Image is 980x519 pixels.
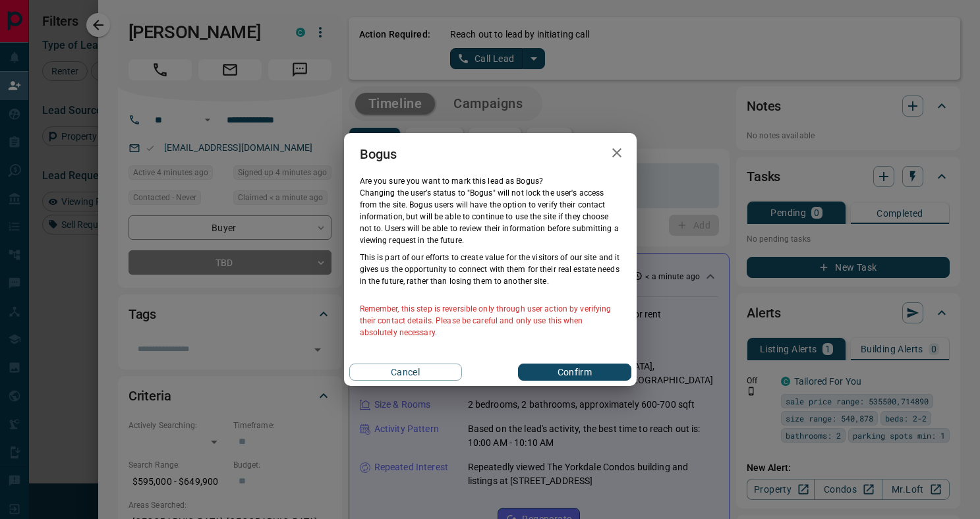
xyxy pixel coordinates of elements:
h2: Bogus [344,133,413,175]
p: Are you sure you want to mark this lead as Bogus ? [360,175,621,187]
p: This is part of our efforts to create value for the visitors of our site and it gives us the oppo... [360,252,621,287]
p: Changing the user’s status to "Bogus" will not lock the user's access from the site. Bogus users ... [360,187,621,246]
p: Remember, this step is reversible only through user action by verifying their contact details. Pl... [360,303,621,339]
button: Cancel [349,364,462,381]
button: Confirm [518,364,631,381]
